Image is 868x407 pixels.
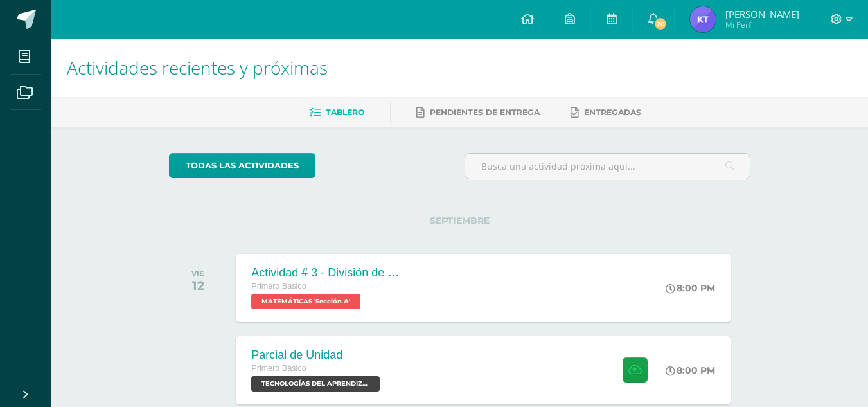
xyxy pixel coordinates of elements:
span: Actividades recientes y próximas [67,55,328,80]
span: 20 [653,17,668,31]
img: 927efec2b07c6bc176436cd2d36e708e.png [690,6,716,32]
a: todas las Actividades [169,153,315,178]
div: Parcial de Unidad [251,348,383,362]
a: Entregadas [571,102,641,123]
span: SEPTIEMBRE [409,215,510,226]
div: Actividad # 3 - División de Fracciones [251,266,405,280]
span: Tablero [326,107,364,117]
div: 12 [191,278,204,293]
a: Tablero [310,102,364,123]
div: VIE [191,269,204,278]
span: [PERSON_NAME] [725,8,799,21]
div: 8:00 PM [666,282,715,294]
input: Busca una actividad próxima aquí... [465,154,750,179]
span: Pendientes de entrega [430,107,540,117]
span: Mi Perfil [725,19,799,30]
a: Pendientes de entrega [416,102,540,123]
span: MATEMÁTICAS 'Sección A' [251,294,360,309]
span: Primero Básico [251,282,306,291]
span: Entregadas [584,107,641,117]
span: Primero Básico [251,364,306,373]
span: TECNOLOGÍAS DEL APRENDIZAJE Y LA COMUNICACIÓN 'Sección A' [251,376,380,392]
div: 8:00 PM [666,365,715,376]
